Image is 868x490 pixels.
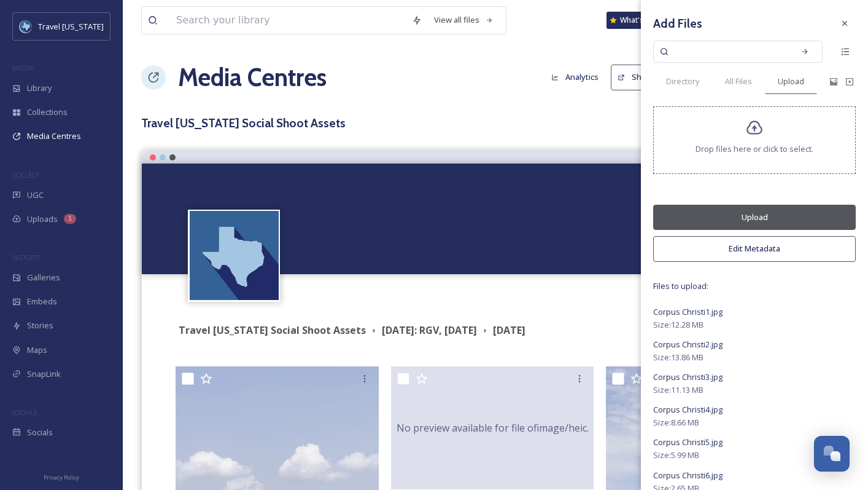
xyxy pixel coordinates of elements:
span: Galleries [27,272,60,283]
span: No preview available for file of image/heic . [397,421,589,435]
h3: Travel [US_STATE] Social Shoot Assets [141,114,850,132]
span: Library [27,82,52,94]
span: Size: 8.66 MB [653,417,699,429]
span: Directory [666,76,699,87]
div: 1 [64,214,76,224]
a: Privacy Policy [44,469,79,484]
span: Corpus Christi5.jpg [653,437,723,448]
a: Analytics [545,65,611,89]
span: Corpus Christi4.jpg [653,404,723,415]
span: SOCIALS [12,408,37,417]
span: Size: 13.86 MB [653,352,703,363]
video: Alpaquita Ranch158.MOV [142,164,849,274]
span: Stories [27,320,53,331]
span: Travel [US_STATE] [38,21,104,32]
strong: [DATE]: RGV, [DATE] [382,323,477,337]
span: Upload [778,76,804,87]
span: Size: 11.13 MB [653,384,703,396]
button: Open Chat [814,436,850,472]
strong: Travel [US_STATE] Social Shoot Assets [179,323,366,337]
span: Collections [27,106,68,118]
button: Share [611,65,661,90]
span: Files to upload: [653,280,856,292]
span: Size: 5.99 MB [653,449,699,461]
input: Search your library [170,7,406,34]
span: Media Centres [27,130,81,142]
span: All Files [725,76,752,87]
img: images%20%281%29.jpeg [190,211,279,300]
span: SnapLink [27,368,61,380]
span: Privacy Policy [44,473,79,481]
a: Media Centres [178,59,327,96]
button: Edit Metadata [653,236,856,261]
span: Socials [27,427,53,438]
span: Corpus Christi1.jpg [653,306,723,317]
span: COLLECT [12,170,39,180]
button: Analytics [545,65,605,89]
span: Embeds [27,296,57,307]
span: Drop files here or click to select. [696,143,813,155]
a: View all files [428,8,500,32]
img: images%20%281%29.jpeg [20,20,32,33]
h3: Add Files [653,15,702,33]
span: WIDGETS [12,253,41,262]
span: UGC [27,189,44,201]
span: Corpus Christi3.jpg [653,371,723,382]
span: Corpus Christi6.jpg [653,470,723,481]
span: Size: 12.28 MB [653,319,703,331]
span: Corpus Christi2.jpg [653,339,723,350]
span: Maps [27,344,47,356]
strong: [DATE] [493,323,525,337]
button: Upload [653,205,856,230]
span: MEDIA [12,63,34,73]
span: Uploads [27,213,58,225]
a: What's New [606,12,668,29]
